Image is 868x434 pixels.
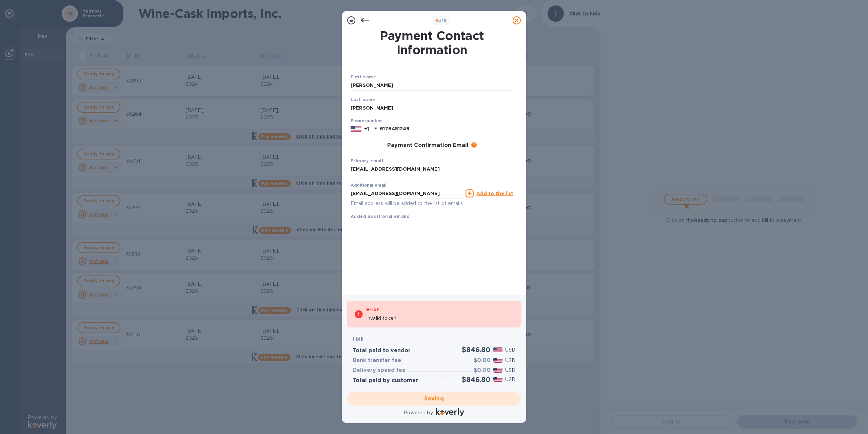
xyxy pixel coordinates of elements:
[505,376,515,383] p: USD
[353,367,406,374] h3: Delivery speed fee
[505,367,515,374] p: USD
[351,97,375,102] b: Last name
[351,125,361,133] img: US
[353,347,411,354] h3: Total paid to vendor
[364,126,369,132] p: +1
[474,357,491,364] h3: $0.00
[353,336,363,342] b: 1 bill
[351,200,463,207] p: Email address will be added to the list of emails
[351,80,513,91] input: Enter your first name
[404,409,433,416] p: Powered by
[505,357,515,364] p: USD
[505,346,515,354] p: USD
[351,164,513,174] input: Enter your primary name
[353,357,401,364] h3: Bank transfer fee
[387,142,469,149] h3: Payment Confirmation Email
[351,29,513,57] h1: Payment Contact Information
[493,377,502,382] img: USD
[436,408,464,416] img: Logo
[462,375,491,384] h2: $846.80
[351,188,463,199] input: Enter additional email
[380,124,513,134] input: Enter your phone number
[351,184,387,188] label: Additional email
[493,358,502,363] img: USD
[476,191,513,196] u: Add to the list
[493,347,502,352] img: USD
[351,103,513,113] input: Enter your last name
[366,307,379,312] b: Error
[435,18,438,23] span: 3
[462,345,491,354] h2: $846.80
[353,377,418,384] h3: Total paid by customer
[351,74,376,79] b: First name
[435,18,447,23] b: of 3
[366,315,396,322] p: Invalid token
[351,158,383,163] b: Primary email
[351,119,382,123] label: Phone number
[474,367,491,374] h3: $0.00
[493,368,502,373] img: USD
[351,214,409,219] b: Added additional emails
